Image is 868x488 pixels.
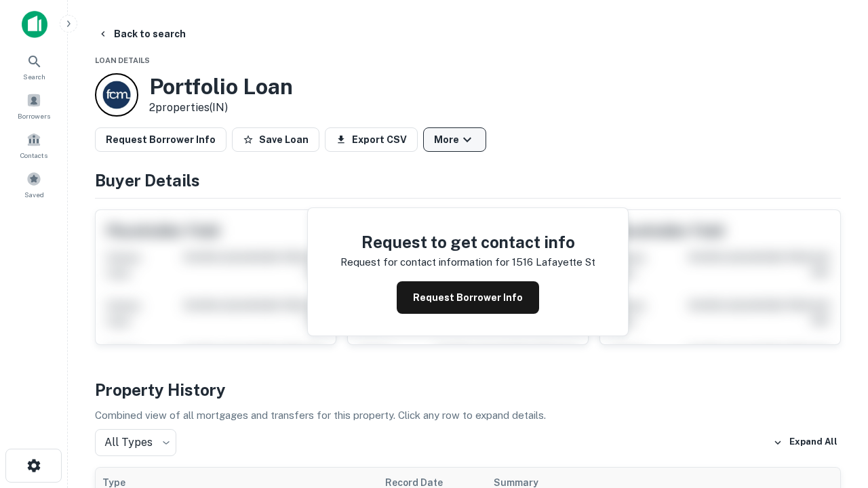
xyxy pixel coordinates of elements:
a: Search [4,48,64,85]
button: Request Borrower Info [397,281,539,314]
iframe: Chat Widget [800,380,868,445]
p: Combined view of all mortgages and transfers for this property. Click any row to expand details. [95,407,841,424]
a: Contacts [4,127,64,163]
h4: Buyer Details [95,168,841,192]
button: Back to search [92,22,191,46]
div: All Types [95,429,176,456]
img: capitalize-icon.png [22,11,47,38]
p: 1516 lafayette st [512,254,595,270]
p: Request for contact information for [340,254,509,270]
p: 2 properties (IN) [149,100,293,116]
button: Save Loan [232,127,319,152]
h4: Request to get contact info [340,230,595,254]
h3: Portfolio Loan [149,74,293,100]
h4: Property History [95,378,841,402]
button: Export CSV [325,127,418,152]
span: Search [23,71,45,82]
span: Contacts [20,150,47,161]
button: Expand All [770,432,841,453]
a: Borrowers [4,87,64,124]
span: Loan Details [95,56,150,64]
a: Saved [4,166,64,203]
button: Request Borrower Info [95,127,226,152]
span: Borrowers [18,110,50,121]
button: More [423,127,486,152]
span: Saved [24,189,44,200]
